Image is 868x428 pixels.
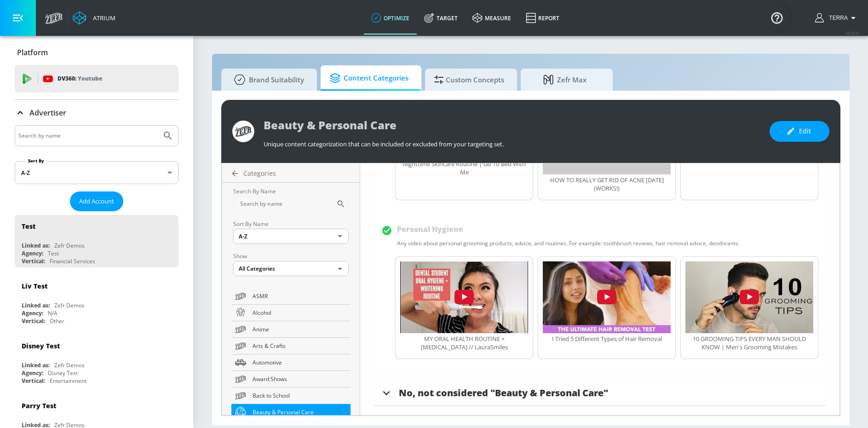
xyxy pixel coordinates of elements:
label: Sort By [26,158,46,164]
div: A-Z [233,229,349,244]
a: optimize [364,1,417,35]
div: TestLinked as:Zefr DemosAgency:TestVertical:Financial Services [15,215,178,267]
div: Test [22,222,35,231]
button: Terra [815,12,859,23]
button: EEiOnbKLdBY [400,261,528,335]
p: Show [233,251,349,261]
p: Sort By Name [233,219,349,229]
span: Zefr Max [530,69,600,91]
div: Disney TestLinked as:Zefr DemosAgency:Disney TestVertical:Entertainment [15,335,178,387]
div: Linked as: [22,301,50,309]
div: Entertainment [50,377,86,385]
div: MY ORAL HEALTH ROUTINE + [MEDICAL_DATA] // LauraSmiles [400,335,528,351]
span: Anime [253,324,347,334]
div: Vertical: [22,317,45,325]
p: Advertiser [29,108,66,118]
button: Open Resource Center [764,5,790,30]
img: EEiOnbKLdBY [400,261,528,333]
span: Award Shows [253,374,347,384]
a: Award Shows [231,371,351,388]
span: v 4.32.0 [846,30,859,35]
div: Any video about personal grooming products, advice, and routines. For example: toothbrush reviews... [397,239,740,247]
div: Agency: [22,309,43,317]
a: Anime [231,321,351,338]
div: Liv TestLinked as:Zefr DemosAgency:N/AVertical:Other [15,275,178,327]
div: Zefr Demos [54,361,85,369]
p: Platform [17,47,48,58]
div: HOW TO REALLY GET RID OF ACNE [DATE] (WORKS!) [543,176,671,192]
span: ASMR [253,291,347,301]
a: Automotive [231,354,351,371]
div: Linked as: [22,361,50,369]
p: Search By Name [233,186,349,196]
p: Youtube [78,74,102,83]
span: Back to School [253,391,347,400]
a: Back to School [231,388,351,404]
span: Automotive [253,358,347,367]
a: Alcohol [231,305,351,321]
span: Add Account [79,196,114,207]
div: Agency: [22,249,43,257]
div: All Categories [233,261,349,276]
div: Victoria's Secret Model [PERSON_NAME] Nighttime Skincare Routine | Go To Bed With Me [400,151,528,176]
div: Vertical: [22,257,45,265]
input: Search by name [233,196,336,212]
div: Disney Test [48,369,78,377]
a: Report [518,1,567,35]
div: Platform [15,40,178,65]
button: Edit [770,121,829,142]
div: Linked as: [22,242,50,249]
div: N/A [48,309,57,317]
button: Add Account [70,191,123,211]
a: Categories [226,169,360,178]
div: Disney Test [22,341,60,350]
div: Advertiser [15,100,178,126]
div: DV360: Youtube [15,65,178,93]
button: A3FVRUOLudk [543,261,671,335]
span: Categories [243,169,276,178]
span: Alcohol [253,308,347,318]
div: Unique content categorization that can be included or excluded from your targeting set. [264,135,760,148]
div: No, not considered "Beauty & Personal Care" [374,381,826,406]
div: Zefr Demos [54,242,85,249]
a: ASMR [231,288,351,305]
span: login as: terra.richardson@zefr.com [825,15,848,21]
span: Brand Suitability [230,69,304,91]
div: 10 GROOMING TIPS EVERY MAN SHOULD KNOW | Men's Grooming Mistakes [685,335,813,351]
a: Beauty & Personal Care [231,404,351,421]
div: A-Z [15,161,178,184]
div: Zefr Demos [54,301,85,309]
div: Parry Test [22,401,56,410]
a: measure [465,1,518,35]
input: Search by name [18,130,158,142]
span: Arts & Crafts [253,341,347,351]
span: No, not considered "Beauty & Personal Care" [399,387,608,399]
span: Edit [788,126,811,137]
div: Vertical: [22,377,45,385]
img: A3FVRUOLudk [543,261,671,333]
div: Test [48,249,59,257]
img: xFcmj0vHgfU [685,261,813,333]
span: Custom Concepts [434,69,504,91]
div: Agency: [22,369,43,377]
button: xFcmj0vHgfU [685,261,813,335]
a: Atrium [73,11,115,25]
div: I Tried 5 Different Types of Hair Removal [543,335,671,343]
a: Target [417,1,465,35]
div: Liv Test [22,282,47,290]
span: Content Categories [330,67,408,89]
p: DV360: [57,74,102,84]
span: Beauty & Personal Care [253,407,347,417]
div: Other [50,317,64,325]
div: Atrium [89,14,115,22]
a: Arts & Crafts [231,338,351,354]
div: Financial Services [50,257,95,265]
